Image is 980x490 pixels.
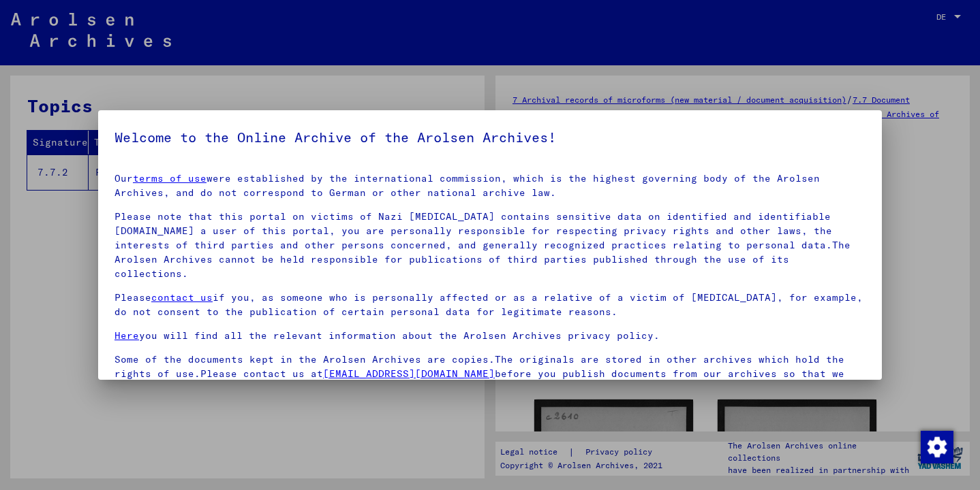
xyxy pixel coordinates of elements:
a: terms of use [133,172,206,184]
p: Some of the documents kept in the Arolsen Archives are copies.The originals are stored in other a... [114,353,866,395]
p: you will find all the relevant information about the Arolsen Archives privacy policy. [114,329,866,343]
a: contact us [151,291,213,304]
p: Please if you, as someone who is personally affected or as a relative of a victim of [MEDICAL_DAT... [114,291,866,319]
div: Zustimmung ändern [920,430,953,463]
img: Zustimmung ändern [921,431,953,463]
p: Our were established by the international commission, which is the highest governing body of the ... [114,171,866,200]
p: Please note that this portal on victims of Nazi [MEDICAL_DATA] contains sensitive data on identif... [114,210,866,281]
a: Here [114,329,139,342]
a: [EMAIL_ADDRESS][DOMAIN_NAME] [323,367,495,380]
h5: Welcome to the Online Archive of the Arolsen Archives! [114,127,866,148]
